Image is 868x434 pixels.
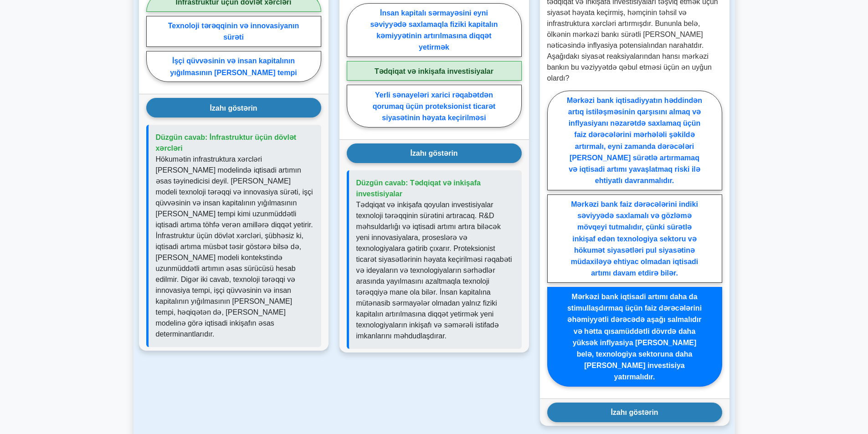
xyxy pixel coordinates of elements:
font: Tədqiqat və inkişafa investisiyalar [375,67,493,75]
font: Tədqiqat və inkişafa qoyulan investisiyalar texnoloji tərəqqinin sürətini artıracaq. R&D məhsulda... [356,201,512,340]
button: İzahı göstərin [547,403,722,422]
font: İnsan kapitalı sərmayəsini eyni səviyyədə saxlamaqla fiziki kapitalın kəmiyyətinin artırılmasına ... [370,9,498,51]
font: Texnoloji tərəqqinin və innovasiyanın sürəti [168,22,299,41]
button: İzahı göstərin [146,98,321,117]
font: İzahı göstərin [410,149,457,157]
font: Yerli sənayeləri xarici rəqabətdən qorumaq üçün proteksionist ticarət siyasətinin həyata keçirilməsi [373,91,496,121]
font: Düzgün cavab: İnfrastruktur üçün dövlət xərcləri [156,133,297,152]
font: Düzgün cavab: Tədqiqat və inkişafa investisiyalar [356,179,481,198]
font: İşçi qüvvəsinin və insan kapitalının yığılmasının [PERSON_NAME] tempi [170,57,297,76]
font: Hökumətin infrastruktura xərcləri [PERSON_NAME] modelində iqtisadi artımın əsas təyinedicisi deyi... [156,155,313,338]
font: İzahı göstərin [210,104,257,112]
font: Mərkəzi bank iqtisadiyyatın həddindən artıq istiləşməsinin qarşısını almaq və inflyasiyanı nəzarə... [567,97,702,184]
font: Mərkəzi bank faiz dərəcələrini indiki səviyyədə saxlamalı və gözləmə mövqeyi tutmalıdır, çünki sü... [571,200,699,277]
button: İzahı göstərin [347,143,522,163]
font: İzahı göstərin [611,408,658,416]
font: Mərkəzi bank iqtisadi artımı daha da stimullaşdırmaq üçün faiz dərəcələrini əhəmiyyətli dərəcədə ... [567,293,702,381]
